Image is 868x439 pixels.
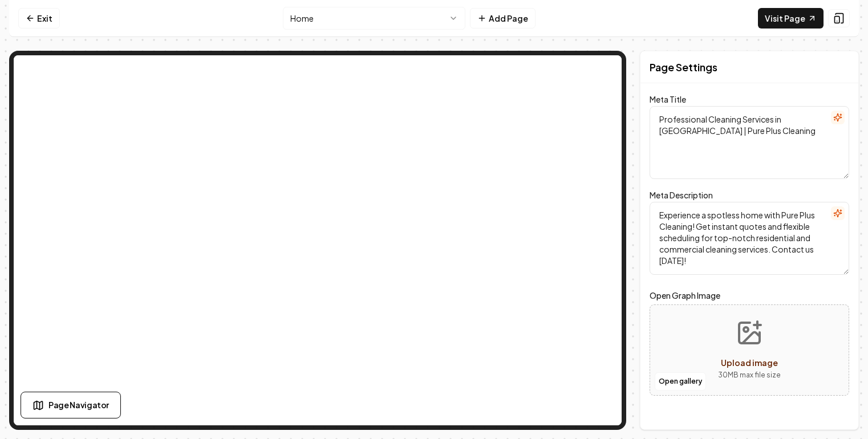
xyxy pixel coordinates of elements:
[709,310,790,390] button: Upload image
[650,190,713,200] label: Meta Description
[650,59,717,75] h2: Page Settings
[650,288,849,302] label: Open Graph Image
[21,392,121,418] button: Page Navigator
[655,372,706,391] button: Open gallery
[18,8,60,29] a: Exit
[470,8,536,29] button: Add Page
[650,94,686,104] label: Meta Title
[48,399,109,411] span: Page Navigator
[718,369,781,381] p: 30 MB max file size
[758,8,824,29] a: Visit Page
[721,357,778,368] span: Upload image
